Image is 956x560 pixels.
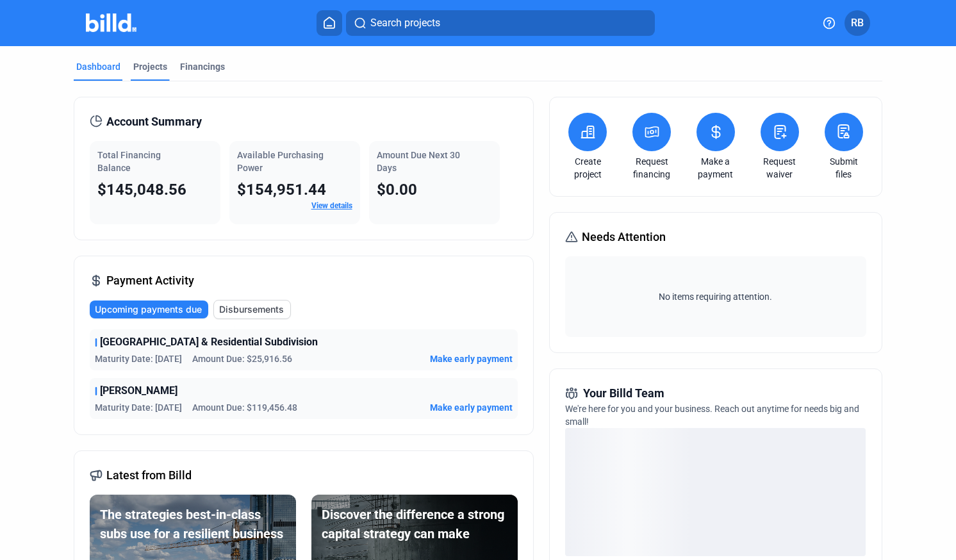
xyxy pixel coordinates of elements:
span: Total Financing Balance [97,150,161,173]
button: Make early payment [430,352,513,365]
div: loading [565,428,866,556]
span: Latest from Billd [106,466,192,484]
span: $154,951.44 [237,181,326,199]
a: Request waiver [757,155,802,181]
div: Financings [180,60,225,73]
button: Search projects [346,10,655,36]
span: Upcoming payments due [95,303,202,316]
button: Disbursements [213,300,291,319]
span: Amount Due: $25,916.56 [192,352,292,365]
button: Upcoming payments due [90,301,208,318]
span: Disbursements [219,303,284,316]
span: Search projects [370,15,440,31]
span: Account Summary [106,113,202,131]
div: The strategies best-in-class subs use for a resilient business [100,505,286,543]
button: RB [845,10,870,36]
div: Dashboard [76,60,120,73]
a: Request financing [629,155,674,181]
span: [PERSON_NAME] [100,383,177,399]
span: [GEOGRAPHIC_DATA] & Residential Subdivision [100,334,318,350]
div: Projects [133,60,167,73]
span: Available Purchasing Power [237,150,324,173]
a: Submit files [821,155,866,181]
span: Maturity Date: [DATE] [95,401,182,414]
span: RB [851,15,864,31]
span: No items requiring attention. [570,290,861,303]
span: We're here for you and your business. Reach out anytime for needs big and small! [565,404,859,427]
span: Your Billd Team [583,384,664,402]
span: Maturity Date: [DATE] [95,352,182,365]
span: Payment Activity [106,272,194,290]
a: View details [311,201,352,210]
span: Needs Attention [582,228,666,246]
img: Billd Company Logo [86,13,136,32]
button: Make early payment [430,401,513,414]
span: $0.00 [377,181,417,199]
a: Create project [565,155,610,181]
span: Amount Due: $119,456.48 [192,401,297,414]
div: Discover the difference a strong capital strategy can make [322,505,507,543]
a: Make a payment [693,155,738,181]
span: Amount Due Next 30 Days [377,150,460,173]
span: $145,048.56 [97,181,186,199]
